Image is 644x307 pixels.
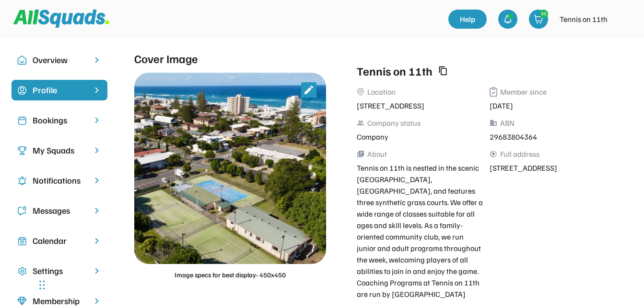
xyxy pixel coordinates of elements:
[175,270,286,280] div: Image specs for best display: 450x450
[500,86,547,98] div: Member since
[33,234,86,247] div: Calendar
[17,86,27,95] img: Icon%20copy%2015.svg
[134,50,198,67] div: Cover Image
[17,176,27,186] img: Icon%20copy%204.svg
[357,162,484,300] div: Tennis on 11th is nestled in the scenic [GEOGRAPHIC_DATA], [GEOGRAPHIC_DATA], and features three ...
[540,10,548,17] div: 30
[534,14,543,24] img: shopping-cart-01%20%281%29.svg
[357,119,364,127] button: people
[33,264,86,277] div: Settings
[357,100,484,111] div: [STREET_ADDRESS]
[33,54,86,66] div: Overview
[17,146,27,155] img: Icon%20copy%203.svg
[448,10,487,29] a: Help
[560,13,608,25] div: Tennis on 11th
[92,236,102,245] img: chevron-right.svg
[17,55,27,65] img: Icon%20copy%2010.svg
[500,148,539,160] div: Full address
[367,86,396,98] div: Location
[357,88,364,96] img: Vector%2011.svg
[500,117,515,129] div: ABN
[92,116,102,125] img: chevron-right.svg
[92,55,102,65] img: chevron-right.svg
[33,144,86,157] div: My Squads
[92,296,102,306] img: chevron-right.svg
[92,146,102,155] img: chevron-right.svg
[17,116,27,125] img: Icon%20copy%202.svg
[503,14,513,24] img: bell-03%20%281%29.svg
[17,206,27,216] img: Icon%20copy%205.svg
[33,84,86,97] div: Profile
[92,206,102,215] img: chevron-right.svg
[613,10,632,29] img: IMG_2979.png
[33,174,86,187] div: Notifications
[92,86,102,95] img: chevron-right%20copy%203.svg
[33,204,86,217] div: Messages
[357,131,484,143] div: Company
[490,131,617,143] div: 29683804364
[367,117,421,129] div: Company status
[33,114,86,127] div: Bookings
[13,10,109,28] img: Squad%20Logo.svg
[490,162,617,174] div: [STREET_ADDRESS]
[17,236,27,246] img: Icon%20copy%207.svg
[490,150,497,158] button: share_location
[357,62,433,79] div: Tennis on 11th
[490,119,497,127] button: business
[367,148,387,160] div: About
[490,87,497,97] img: Vector%2013.svg
[92,176,102,185] img: chevron-right.svg
[357,150,364,158] button: library_books
[490,100,617,111] div: [DATE]
[92,266,102,275] img: chevron-right.svg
